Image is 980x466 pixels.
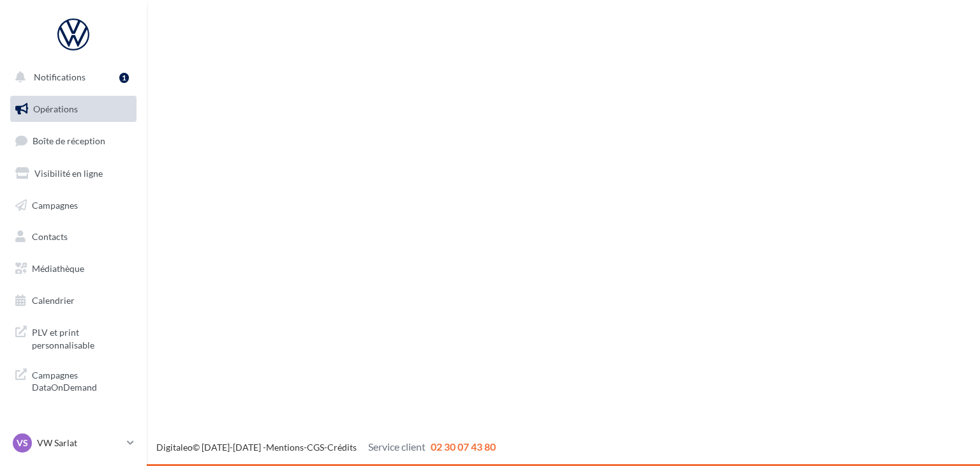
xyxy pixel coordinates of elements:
a: Boîte de réception [8,127,139,154]
a: PLV et print personnalisable [8,319,139,356]
span: Opérations [33,103,78,114]
span: Médiathèque [32,263,84,274]
a: Crédits [327,442,357,453]
p: VW Sarlat [37,437,122,449]
a: Campagnes DataOnDemand [8,361,139,399]
span: Campagnes DataOnDemand [32,366,131,394]
a: CGS [307,442,324,453]
span: PLV et print personnalisable [32,324,131,351]
a: VS VW Sarlat [10,431,137,455]
span: Campagnes [32,199,78,210]
a: Digitaleo [156,442,193,453]
span: Calendrier [32,295,75,306]
a: Campagnes [8,192,139,219]
a: Médiathèque [8,255,139,282]
span: VS [17,437,28,449]
a: Visibilité en ligne [8,160,139,187]
span: Service client [368,440,426,453]
a: Contacts [8,223,139,250]
a: Mentions [266,442,304,453]
span: Visibilité en ligne [34,168,103,179]
span: Contacts [32,231,68,242]
a: Opérations [8,96,139,123]
span: © [DATE]-[DATE] - - - [156,442,496,453]
span: 02 30 07 43 80 [431,440,496,453]
a: Calendrier [8,287,139,314]
span: Boîte de réception [33,135,105,146]
span: Notifications [34,71,85,82]
button: Notifications 1 [8,64,134,91]
div: 1 [119,73,129,83]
